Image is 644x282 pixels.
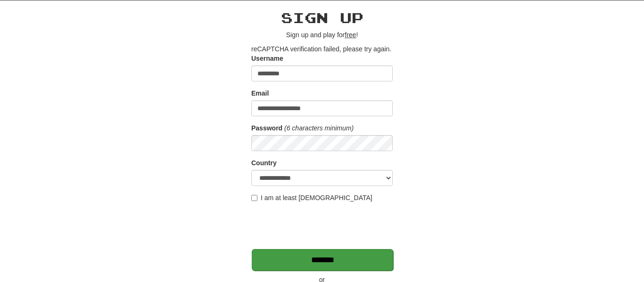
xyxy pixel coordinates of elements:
u: free [345,31,356,39]
label: Password [251,123,282,133]
form: reCAPTCHA verification failed, please try again. [251,44,393,270]
p: Sign up and play for ! [251,30,393,40]
iframe: reCAPTCHA [251,207,395,244]
label: Email [251,89,269,98]
h2: Sign up [251,10,393,25]
label: Username [251,54,283,63]
label: I am at least [DEMOGRAPHIC_DATA] [251,193,372,202]
label: Country [251,158,277,168]
em: (6 characters minimum) [284,124,354,132]
input: I am at least [DEMOGRAPHIC_DATA] [251,195,257,201]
